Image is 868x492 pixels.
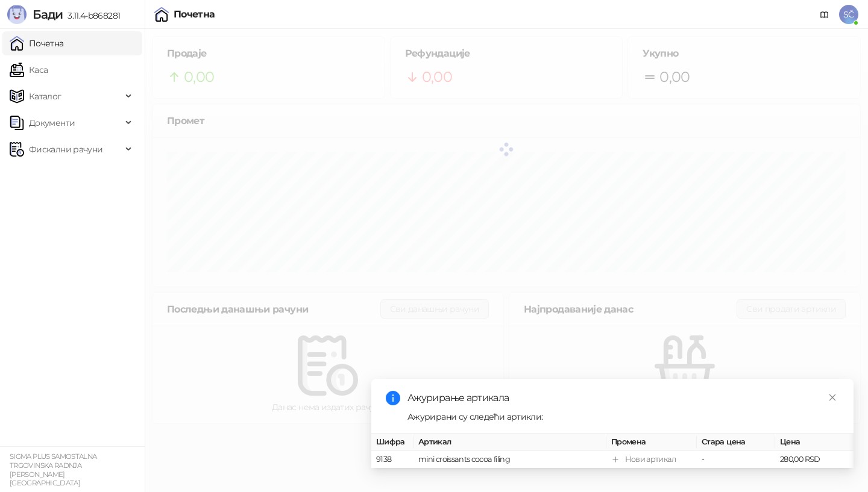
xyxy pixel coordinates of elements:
div: Нови артикал [625,453,676,466]
th: Промена [606,434,697,451]
a: Документација [815,5,834,24]
small: SIGMA PLUS SAMOSTALNA TRGOVINSKA RADNJA [PERSON_NAME] [GEOGRAPHIC_DATA] [10,452,97,487]
td: 280,00 RSD [775,451,854,469]
span: SČ [839,5,858,24]
span: info-circle [386,391,400,405]
div: Почетна [174,10,215,19]
span: Каталог [29,84,61,108]
td: 9138 [371,451,414,469]
span: Документи [29,111,75,135]
span: Бади [33,7,63,22]
td: - [697,451,775,469]
a: Почетна [10,31,64,55]
th: Артикал [414,434,606,451]
span: close [828,393,837,402]
a: Каса [10,58,48,82]
th: Стара цена [697,434,775,451]
span: Фискални рачуни [29,137,102,161]
td: mini croissants cocoa filing [414,451,606,469]
span: 3.11.4-b868281 [63,10,120,21]
th: Шифра [371,434,414,451]
div: Ажурирани су следећи артикли: [407,410,839,423]
div: Ажурирање артикала [407,391,839,405]
th: Цена [775,434,854,451]
a: Close [826,391,839,404]
img: Logo [7,5,27,24]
